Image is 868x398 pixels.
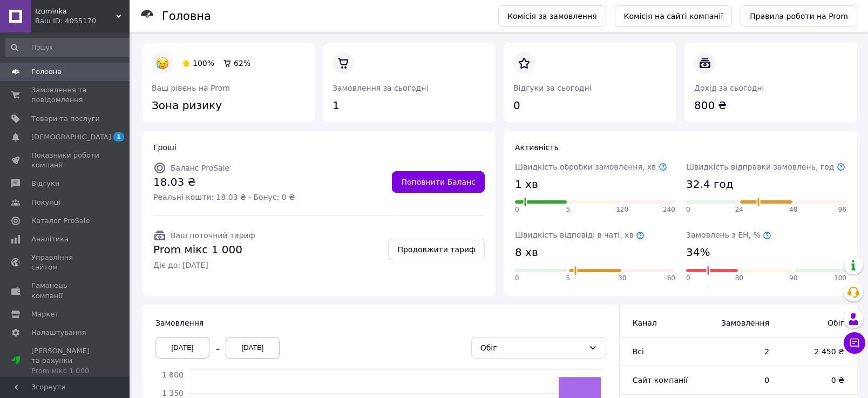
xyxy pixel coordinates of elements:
[153,192,295,203] span: Реальні кошти: 18.03 ₴ · Бонус: 0 ₴
[633,376,688,384] span: Сайт компанії
[566,205,571,214] span: 5
[633,347,644,356] span: Всi
[226,337,280,359] div: [DATE]
[162,389,184,397] tspan: 1 350
[480,342,584,354] div: Обіг
[153,242,255,258] span: Prom мікс 1 000
[388,239,485,260] a: Продовжити тариф
[735,205,743,214] span: 24
[31,309,59,319] span: Маркет
[834,274,846,283] span: 100
[791,346,844,357] span: 2 450 ₴
[193,59,214,68] span: 100%
[667,274,675,283] span: 60
[566,274,571,283] span: 5
[171,164,229,172] span: Баланс ProSale
[153,174,295,190] span: 18.03 ₴
[31,85,100,105] span: Замовлення та повідомлення
[686,177,733,192] span: 32.4 год
[31,67,62,77] span: Головна
[515,245,538,260] span: 8 хв
[515,163,667,171] span: Швидкість обробки замовлення, хв
[31,132,111,142] span: [DEMOGRAPHIC_DATA]
[789,274,797,283] span: 90
[35,6,116,16] span: Izuminka
[618,274,626,283] span: 30
[31,346,100,376] span: [PERSON_NAME] та рахунки
[498,5,606,27] a: Комісія за замовлення
[741,5,857,27] a: Правила роботи на Prom
[162,10,211,23] h1: Головна
[711,375,769,386] span: 0
[633,319,657,327] span: Канал
[171,231,255,240] span: Ваш поточний тариф
[686,245,710,260] span: 34%
[153,260,255,271] span: Діє до: [DATE]
[735,274,743,283] span: 80
[31,281,100,300] span: Гаманець компанії
[234,59,250,68] span: 62%
[5,38,141,57] input: Пошук
[31,253,100,272] span: Управління сайтом
[686,274,690,283] span: 0
[31,328,86,338] span: Налаштування
[31,151,100,170] span: Показники роботи компанії
[515,274,519,283] span: 0
[515,231,645,239] span: Швидкість відповіді в чаті, хв
[616,205,628,214] span: 120
[162,370,184,379] tspan: 1 800
[791,318,844,328] span: Обіг
[31,179,59,188] span: Відгуки
[153,143,177,152] span: Гроші
[789,205,797,214] span: 48
[155,337,209,359] div: [DATE]
[113,132,124,141] span: 1
[515,205,519,214] span: 0
[31,198,60,207] span: Покупці
[31,216,90,226] span: Каталог ProSale
[791,375,844,386] span: 0 ₴
[515,143,559,152] span: Активність
[686,205,690,214] span: 0
[515,177,538,192] span: 1 хв
[711,346,769,357] span: 2
[31,234,69,244] span: Аналітика
[844,332,865,354] button: Чат з покупцем
[686,231,771,239] span: Замовлень з ЕН, %
[686,163,845,171] span: Швидкість відправки замовлень, год
[31,366,100,376] div: Prom мікс 1 000
[663,205,675,214] span: 240
[711,318,769,328] span: Замовлення
[838,205,846,214] span: 96
[31,114,100,124] span: Товари та послуги
[35,16,130,26] div: Ваш ID: 4055170
[155,319,204,327] span: Замовлення
[615,5,733,27] a: Комісія на сайті компанії
[392,171,485,193] a: Поповнити Баланс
